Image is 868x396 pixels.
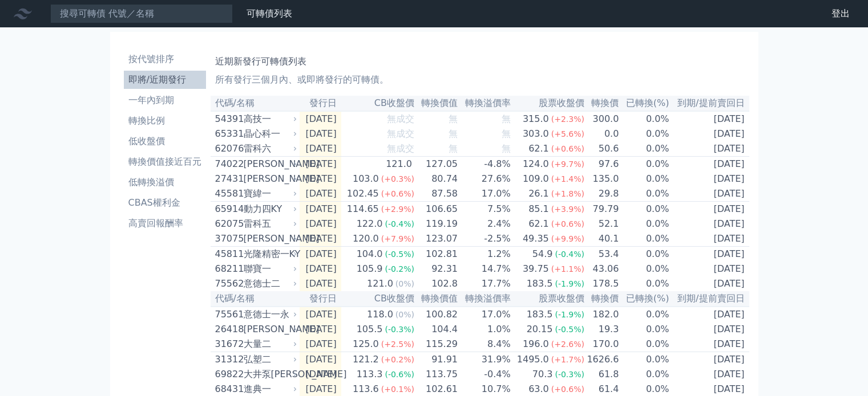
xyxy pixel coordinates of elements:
div: 183.5 [524,308,555,321]
span: (+0.6%) [551,144,584,153]
div: 49.35 [520,232,551,246]
span: (+1.8%) [551,189,584,198]
td: [DATE] [670,276,749,291]
td: [DATE] [670,322,749,337]
td: 127.05 [415,157,458,172]
td: 1626.6 [585,352,619,368]
td: 1.0% [458,322,511,337]
td: 43.06 [585,262,619,276]
li: 一年內到期 [124,93,206,107]
th: 轉換價值 [415,96,458,111]
li: CBAS權利金 [124,196,206,210]
td: [DATE] [670,352,749,368]
div: 120.0 [350,232,381,246]
span: (-0.5%) [385,250,414,259]
td: 79.79 [585,202,619,217]
td: 0.0% [619,307,669,322]
div: 晶心科一 [244,127,295,141]
div: [PERSON_NAME] [244,172,295,186]
td: 52.1 [585,217,619,231]
div: 雷科六 [244,142,295,156]
td: [DATE] [670,367,749,382]
a: 低轉換溢價 [124,173,206,191]
div: 121.0 [365,277,395,291]
span: (+2.6%) [551,340,584,349]
li: 轉換價值接近百元 [124,155,206,169]
div: 103.0 [350,172,381,186]
td: 8.4% [458,337,511,352]
th: CB收盤價 [341,96,415,111]
div: 118.0 [365,308,395,321]
th: 已轉換(%) [619,96,669,111]
th: CB收盤價 [341,291,415,307]
div: 39.75 [520,262,551,276]
div: 315.0 [520,112,551,126]
td: [DATE] [670,262,749,276]
div: 121.0 [383,157,414,171]
td: 7.5% [458,202,511,217]
td: [DATE] [300,172,341,186]
div: 20.15 [524,322,555,336]
div: 27431 [215,172,241,186]
th: 轉換溢價率 [458,291,511,307]
td: -0.4% [458,367,511,382]
td: 0.0% [619,247,669,262]
td: 300.0 [585,111,619,126]
td: 0.0% [619,172,669,186]
th: 代碼/名稱 [211,291,300,307]
div: 高技一 [244,112,295,126]
div: 303.0 [520,127,551,141]
span: (-0.5%) [555,325,584,334]
td: 87.58 [415,186,458,202]
span: (+9.9%) [551,234,584,243]
td: 29.8 [585,186,619,202]
span: (+0.6%) [551,385,584,394]
div: 109.0 [520,172,551,186]
div: 意德士二 [244,277,295,291]
div: 113.3 [354,368,385,381]
td: 0.0% [619,367,669,382]
div: 37075 [215,232,241,246]
th: 代碼/名稱 [211,96,300,111]
div: 光隆精密一KY [244,247,295,261]
td: 0.0% [619,322,669,337]
div: 65331 [215,127,241,141]
div: 31672 [215,337,241,351]
td: [DATE] [670,202,749,217]
td: [DATE] [300,202,341,217]
div: 26418 [215,322,241,336]
div: [PERSON_NAME] [244,157,295,171]
td: [DATE] [300,217,341,231]
td: 102.81 [415,247,458,262]
th: 轉換溢價率 [458,96,511,111]
div: 113.6 [350,382,381,396]
th: 發行日 [300,291,341,307]
td: [DATE] [300,247,341,262]
div: 85.1 [526,202,551,216]
div: 62.1 [526,142,551,156]
div: 聯寶一 [244,262,295,276]
a: 低收盤價 [124,132,206,150]
div: 45581 [215,187,241,201]
div: 45811 [215,247,241,261]
td: 0.0% [619,231,669,247]
span: (+2.5%) [381,340,414,349]
span: (+9.7%) [551,160,584,169]
div: [PERSON_NAME] [244,232,295,246]
p: 所有發行三個月內、或即將發行的可轉債。 [215,73,745,87]
div: 意德士一永 [244,308,295,321]
li: 即將/近期發行 [124,73,206,87]
td: 27.6% [458,172,511,186]
div: 104.0 [354,247,385,261]
span: (+0.6%) [381,189,414,198]
td: [DATE] [300,276,341,291]
a: 即將/近期發行 [124,71,206,89]
div: 26.1 [526,187,551,201]
span: (0%) [395,279,414,288]
td: 0.0% [619,337,669,352]
span: 無 [502,128,511,139]
td: 19.3 [585,322,619,337]
td: [DATE] [670,141,749,157]
td: 40.1 [585,231,619,247]
span: 無 [502,113,511,124]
